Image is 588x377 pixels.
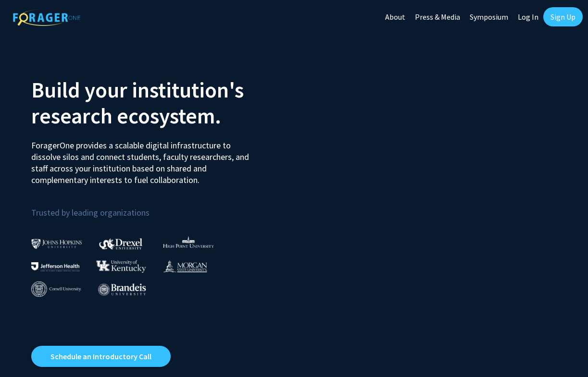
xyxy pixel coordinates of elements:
[31,239,82,249] img: Johns Hopkins University
[31,194,287,220] p: Trusted by leading organizations
[31,133,256,186] p: ForagerOne provides a scalable digital infrastructure to dissolve silos and connect students, fac...
[98,283,146,295] img: Brandeis University
[31,77,287,129] h2: Build your institution's research ecosystem.
[31,346,171,367] a: Opens in a new tab
[163,260,207,272] img: Morgan State University
[96,260,146,273] img: University of Kentucky
[13,9,80,26] img: ForagerOne Logo
[163,236,214,248] img: High Point University
[31,262,79,271] img: Thomas Jefferson University
[31,281,81,297] img: Cornell University
[99,238,142,249] img: Drexel University
[543,7,583,26] a: Sign Up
